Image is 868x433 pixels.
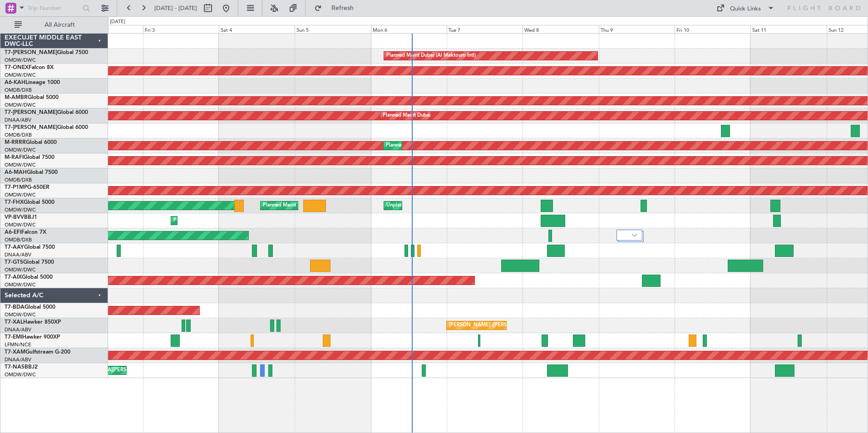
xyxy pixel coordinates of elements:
a: T7-FHXGlobal 5000 [5,200,54,205]
span: T7-[PERSON_NAME] [5,110,57,115]
div: Planned Maint Dubai (Al Maktoum Intl) [383,109,472,123]
div: Thu 9 [599,25,675,33]
a: OMDW/DWC [5,192,36,198]
span: T7-[PERSON_NAME] [5,50,57,55]
span: T7-NAS [5,364,25,370]
span: M-RRRR [5,140,26,145]
input: Trip Number [28,1,80,15]
span: Refresh [324,5,362,11]
a: T7-[PERSON_NAME]Global 6000 [5,125,88,130]
div: [DATE] [110,18,125,26]
span: M-AMBR [5,95,28,100]
span: A6-EFI [5,230,21,235]
a: M-AMBRGlobal 5000 [5,95,59,100]
a: OMDW/DWC [5,72,36,79]
a: OMDB/DXB [5,132,32,138]
a: OMDB/DXB [5,177,32,183]
div: Tue 7 [447,25,523,33]
div: Fri 10 [675,25,750,33]
a: T7-[PERSON_NAME]Global 6000 [5,110,88,115]
div: Mon 6 [371,25,447,33]
span: T7-EMI [5,335,22,340]
span: T7-BDA [5,305,25,310]
span: T7-FHX [5,200,24,205]
span: A6-KAH [5,80,25,85]
span: A6-MAH [5,170,27,175]
span: T7-XAM [5,349,25,355]
div: Planned Maint Dubai (Al Maktoum Intl) [386,49,476,63]
a: T7-AIXGlobal 5000 [5,275,53,280]
span: T7-AIX [5,275,22,280]
a: OMDW/DWC [5,57,36,64]
a: OMDW/DWC [5,266,36,273]
a: OMDW/DWC [5,147,36,153]
a: OMDW/DWC [5,371,36,378]
img: arrow-gray.svg [632,233,637,237]
a: T7-BDAGlobal 5000 [5,305,55,310]
button: Refresh [310,1,365,15]
a: M-RRRRGlobal 6000 [5,140,57,145]
span: All Aircraft [24,22,96,28]
a: T7-EMIHawker 900XP [5,335,60,340]
a: OMDB/DXB [5,236,32,243]
span: M-RAFI [5,155,24,160]
a: DNAA/ABV [5,117,31,123]
span: T7-ONEX [5,65,29,70]
div: Unplanned Maint [GEOGRAPHIC_DATA] (Al Maktoum Intl) [386,199,521,212]
a: OMDW/DWC [5,311,36,318]
span: T7-GTS [5,260,23,265]
span: [DATE] - [DATE] [154,4,197,12]
div: Sat 4 [219,25,295,33]
a: T7-XAMGulfstream G-200 [5,349,70,355]
a: T7-AAYGlobal 7500 [5,245,55,250]
div: Planned Maint Dubai (Al Maktoum Intl) [173,214,263,227]
div: [PERSON_NAME] ([PERSON_NAME] Intl) [449,319,544,332]
a: OMDW/DWC [5,102,36,108]
a: OMDB/DXB [5,87,32,93]
a: M-RAFIGlobal 7500 [5,155,54,160]
a: DNAA/ABV [5,326,31,333]
div: Planned Maint [GEOGRAPHIC_DATA] (Seletar) [263,199,370,212]
div: Planned Maint Dubai (Al Maktoum Intl) [386,139,475,153]
span: T7-[PERSON_NAME] [5,125,57,130]
button: Quick Links [712,1,779,15]
a: OMDW/DWC [5,162,36,168]
a: DNAA/ABV [5,251,31,258]
span: T7-XAL [5,320,23,325]
span: VP-BVV [5,215,24,220]
a: VP-BVVBBJ1 [5,215,37,220]
a: T7-ONEXFalcon 8X [5,65,54,70]
a: A6-MAHGlobal 7500 [5,170,58,175]
a: OMDW/DWC [5,207,36,213]
a: T7-XALHawker 850XP [5,320,61,325]
div: Wed 8 [523,25,598,33]
a: DNAA/ABV [5,356,31,363]
a: T7-GTSGlobal 7500 [5,260,54,265]
span: T7-AAY [5,245,24,250]
a: A6-EFIFalcon 7X [5,230,46,235]
a: A6-KAHLineage 1000 [5,80,60,85]
button: All Aircraft [10,18,99,32]
div: Fri 3 [143,25,219,33]
div: Quick Links [730,5,761,14]
div: Sat 11 [750,25,826,33]
a: OMDW/DWC [5,221,36,228]
a: T7-[PERSON_NAME]Global 7500 [5,50,88,55]
span: T7-P1MP [5,185,27,190]
div: Sun 5 [295,25,370,33]
a: T7-P1MPG-650ER [5,185,49,190]
a: OMDW/DWC [5,281,36,288]
a: LFMN/NCE [5,341,31,348]
a: T7-NASBBJ2 [5,364,38,370]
